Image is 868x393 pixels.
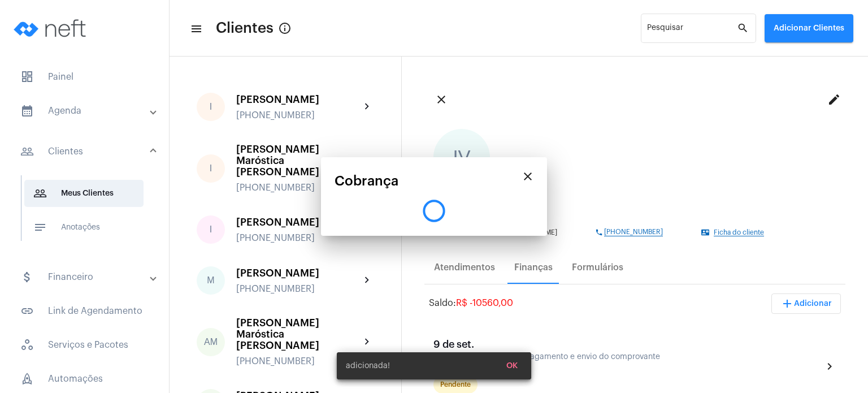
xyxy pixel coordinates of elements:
[236,94,361,105] div: [PERSON_NAME]
[456,299,513,308] span: R$ -10560,00
[429,298,513,308] div: Saldo:
[9,6,94,51] img: logo-neft-novo-2.png
[604,228,663,236] span: [PHONE_NUMBER]
[361,335,374,349] mat-icon: chevron_right
[433,364,820,373] div: + R$850,00
[11,63,158,90] span: Painel
[20,304,34,318] mat-icon: sidenav icon
[236,110,361,120] div: [PHONE_NUMBER]
[20,145,34,158] mat-icon: sidenav icon
[20,145,151,158] mat-panel-title: Clientes
[20,372,34,386] span: sidenav icon
[197,154,225,183] div: I
[236,144,361,178] div: [PERSON_NAME] Maróstica [PERSON_NAME]
[346,360,390,372] span: adicionada!
[780,300,832,308] span: Adicionar
[20,104,34,118] mat-icon: sidenav icon
[737,21,750,35] mat-icon: search
[197,328,225,356] div: AM
[701,228,710,236] mat-icon: contact_mail
[33,221,47,234] mat-icon: sidenav icon
[20,270,34,284] mat-icon: sidenav icon
[20,270,151,284] mat-panel-title: Financeiro
[236,217,361,228] div: [PERSON_NAME]
[11,297,158,325] span: Link de Agendamento
[361,100,374,114] mat-icon: chevron_right
[647,26,737,35] input: Pesquisar
[595,228,604,236] mat-icon: phone
[20,338,34,352] span: sidenav icon
[433,129,490,185] div: IV
[236,317,361,351] div: [PERSON_NAME] Maróstica [PERSON_NAME]
[190,22,201,36] mat-icon: sidenav icon
[236,233,361,243] div: [PHONE_NUMBER]
[714,229,764,236] span: Ficha do cliente
[434,262,495,273] div: Atendimentos
[24,214,144,241] span: Anotações
[11,365,158,392] span: Automações
[435,93,448,106] mat-icon: close
[433,339,823,350] div: 9 de set.
[236,267,361,279] div: [PERSON_NAME]
[216,19,274,37] span: Clientes
[827,93,841,106] mat-icon: edit
[236,284,361,294] div: [PHONE_NUMBER]
[11,331,158,359] span: Serviços e Pacotes
[506,362,518,370] span: OK
[236,356,361,366] div: [PHONE_NUMBER]
[20,104,151,118] mat-panel-title: Agenda
[774,24,844,32] span: Adicionar Clientes
[335,174,398,188] span: Cobrança
[521,170,535,183] mat-icon: close
[514,262,553,273] div: Finanças
[823,360,836,373] mat-icon: chevron_right
[780,297,794,310] mat-icon: add
[361,274,374,287] mat-icon: chevron_right
[433,353,820,361] div: Cobrança - Aguardando pagamento e envio do comprovante
[197,93,225,121] div: I
[572,262,623,273] div: Formulários
[24,180,144,207] span: Meus Clientes
[278,21,292,35] mat-icon: Button that displays a tooltip when focused or hovered over
[197,215,225,244] div: I
[33,187,47,200] mat-icon: sidenav icon
[236,183,361,193] div: [PHONE_NUMBER]
[433,197,836,210] div: [PERSON_NAME]
[20,70,34,84] span: sidenav icon
[197,266,225,295] div: M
